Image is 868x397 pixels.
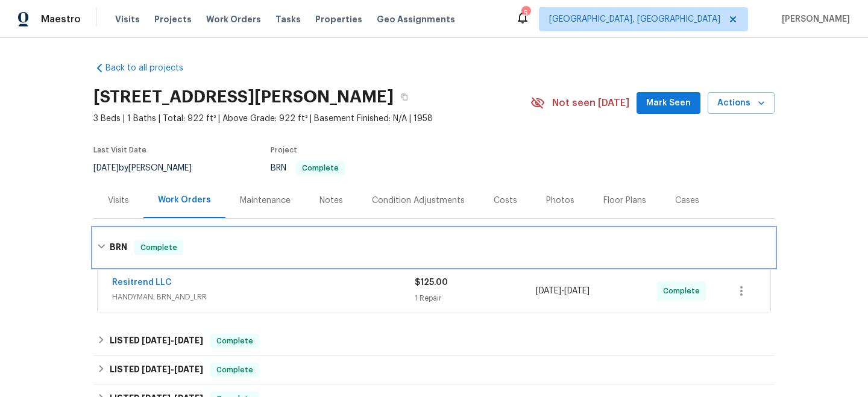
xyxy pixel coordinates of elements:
[603,195,646,207] div: Floor Plans
[93,164,119,172] span: [DATE]
[297,164,344,172] span: Complete
[240,195,291,207] div: Maintenance
[637,92,700,114] button: Mark Seen
[646,96,691,111] span: Mark Seen
[142,336,171,345] span: [DATE]
[174,336,203,345] span: [DATE]
[394,86,415,108] button: Copy Address
[93,355,775,384] div: LISTED [DATE]-[DATE]Complete
[93,113,530,125] span: 3 Beds | 1 Baths | Total: 922 ft² | Above Grade: 922 ft² | Basement Finished: N/A | 1958
[275,15,301,23] span: Tasks
[315,13,362,25] span: Properties
[212,364,258,376] span: Complete
[494,195,517,207] div: Costs
[115,13,140,25] span: Visits
[93,228,775,267] div: BRN Complete
[110,240,127,255] h6: BRN
[377,13,455,25] span: Geo Assignments
[158,194,211,206] div: Work Orders
[93,62,209,74] a: Back to all projects
[271,146,297,154] span: Project
[154,13,192,25] span: Projects
[708,92,775,114] button: Actions
[777,13,850,25] span: [PERSON_NAME]
[212,335,258,347] span: Complete
[549,13,720,25] span: [GEOGRAPHIC_DATA], [GEOGRAPHIC_DATA]
[112,278,172,287] a: Resitrend LLC
[663,285,705,297] span: Complete
[108,195,129,207] div: Visits
[112,291,415,303] span: HANDYMAN, BRN_AND_LRR
[142,365,171,374] span: [DATE]
[552,97,629,109] span: Not seen [DATE]
[93,146,146,154] span: Last Visit Date
[41,13,81,25] span: Maestro
[319,195,343,207] div: Notes
[271,164,345,172] span: BRN
[717,96,765,111] span: Actions
[564,287,590,295] span: [DATE]
[415,292,536,304] div: 1 Repair
[110,363,203,377] h6: LISTED
[546,195,574,207] div: Photos
[93,161,206,175] div: by [PERSON_NAME]
[110,334,203,348] h6: LISTED
[372,195,465,207] div: Condition Adjustments
[136,242,182,254] span: Complete
[142,365,203,374] span: -
[93,327,775,355] div: LISTED [DATE]-[DATE]Complete
[206,13,261,25] span: Work Orders
[174,365,203,374] span: [DATE]
[521,7,530,19] div: 5
[536,285,590,297] span: -
[415,278,448,287] span: $125.00
[93,91,394,103] h2: [STREET_ADDRESS][PERSON_NAME]
[536,287,561,295] span: [DATE]
[142,336,203,345] span: -
[675,195,699,207] div: Cases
